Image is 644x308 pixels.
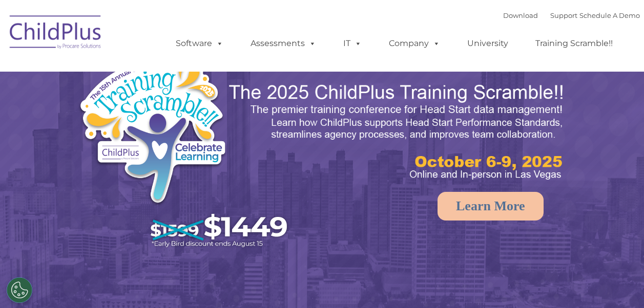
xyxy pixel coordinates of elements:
[503,11,640,19] font: |
[240,33,326,54] a: Assessments
[438,192,544,221] a: Learn More
[333,33,372,54] a: IT
[7,277,32,303] button: Cookies Settings
[503,11,538,19] a: Download
[165,33,234,54] a: Software
[379,33,450,54] a: Company
[525,33,623,54] a: Training Scramble!!
[5,8,107,59] img: ChildPlus by Procare Solutions
[550,11,577,19] a: Support
[579,11,640,19] a: Schedule A Demo
[457,33,518,54] a: University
